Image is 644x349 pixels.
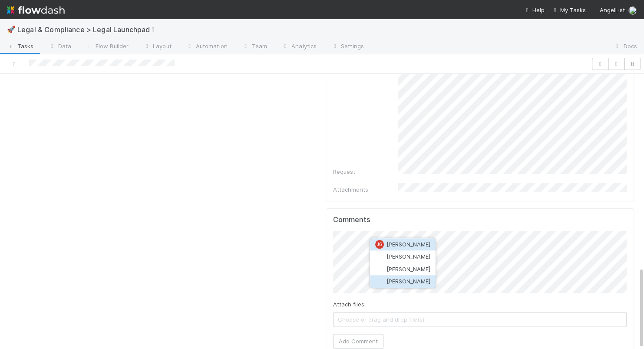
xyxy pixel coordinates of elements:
span: AngelList [600,7,625,13]
a: Layout [135,40,178,54]
div: Attachments [333,185,398,194]
a: My Tasks [552,6,586,14]
button: JG[PERSON_NAME] [370,238,436,250]
img: avatar_ba22fd42-677f-4b89-aaa3-073be741e398.png [375,277,384,286]
span: Flow Builder [85,42,129,50]
a: Team [234,40,274,54]
span: [PERSON_NAME] [386,278,430,285]
span: Tasks [7,42,34,50]
h5: Comments [333,216,627,224]
span: [PERSON_NAME] [386,266,430,273]
span: JG [377,242,383,247]
a: Analytics [274,40,324,54]
button: [PERSON_NAME] [370,263,436,275]
span: [PERSON_NAME] [386,241,430,248]
div: Help [524,6,545,14]
img: logo-inverted-e16ddd16eac7371096b0.svg [7,3,65,17]
img: avatar_b5be9b1b-4537-4870-b8e7-50cc2287641b.png [628,6,637,15]
a: Data [41,40,78,54]
img: avatar_f2c44371-8ba5-4fb0-8dbe-a7d8c3f980ff.png [375,253,384,261]
span: Choose or drag and drop file(s) [334,312,627,326]
div: Request [333,167,398,176]
a: Docs [606,40,644,54]
a: Automation [178,40,234,54]
span: Legal & Compliance > Legal Launchpad [17,25,162,34]
a: Flow Builder [78,40,135,54]
div: Jason Goode [375,240,384,249]
span: My Tasks [552,7,586,13]
button: [PERSON_NAME] [370,251,436,263]
button: [PERSON_NAME] [370,276,436,288]
button: Add Comment [333,334,383,349]
label: Attach files: [333,300,366,309]
span: 🚀 [7,26,16,33]
img: avatar_90c5705b-8caa-4fb5-b383-334c02713f8f.png [375,265,384,274]
a: Settings [324,40,371,54]
span: [PERSON_NAME] [386,253,430,260]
